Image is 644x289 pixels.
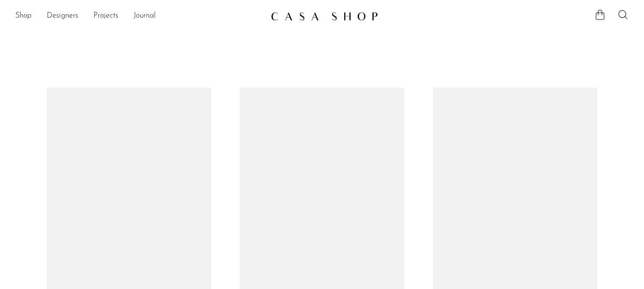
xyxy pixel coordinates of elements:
a: Designers [47,10,78,22]
a: Shop [15,10,31,22]
ul: NEW HEADER MENU [15,8,263,24]
a: Projects [93,10,118,22]
a: Journal [133,10,156,22]
nav: Desktop navigation [15,8,263,24]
